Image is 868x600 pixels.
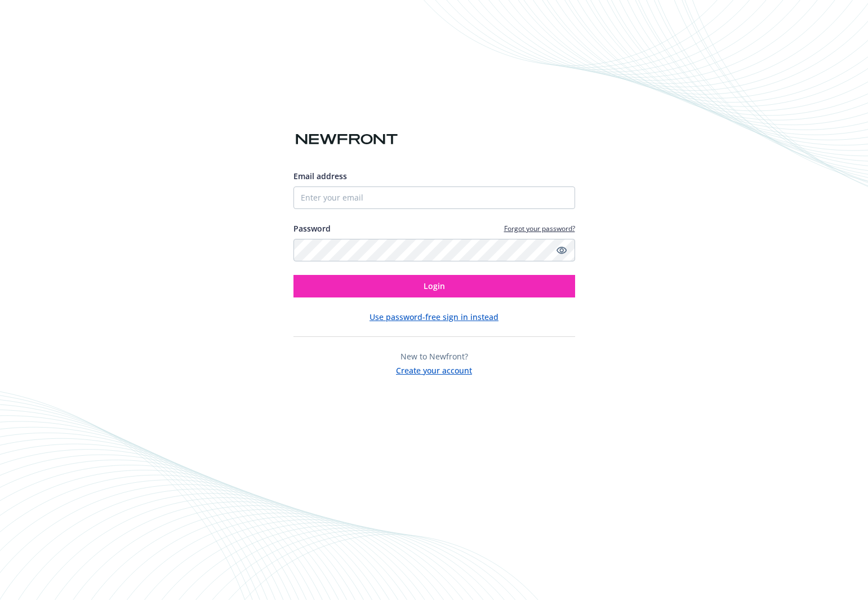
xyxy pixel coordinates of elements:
[555,243,568,257] a: Show password
[293,223,331,234] label: Password
[293,130,400,149] img: Newfront logo
[400,351,468,362] span: New to Newfront?
[293,239,575,261] input: Enter your password
[293,171,347,181] span: Email address
[504,224,575,233] a: Forgot your password?
[293,275,575,297] button: Login
[370,311,498,323] button: Use password-free sign in instead
[293,186,575,209] input: Enter your email
[424,281,445,291] span: Login
[396,362,472,376] button: Create your account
